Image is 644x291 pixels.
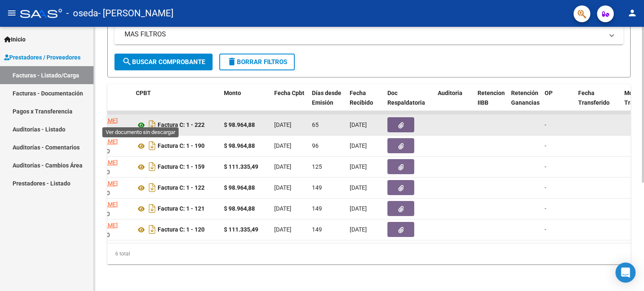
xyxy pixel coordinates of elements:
i: Descargar documento [147,223,158,236]
span: - oseda [66,4,98,23]
button: Borrar Filtros [219,54,295,70]
mat-icon: person [627,8,637,18]
strong: $ 111.335,49 [224,226,258,233]
datatable-header-cell: Retencion IIBB [474,84,508,121]
i: Descargar documento [147,160,158,173]
span: [DATE] [274,184,291,191]
span: [DATE] [350,121,367,128]
strong: Factura C: 1 - 190 [158,143,205,149]
mat-panel-title: MAS FILTROS [125,30,603,39]
strong: $ 111.335,49 [224,163,258,170]
strong: Factura C: 1 - 159 [158,164,205,170]
mat-icon: delete [227,57,237,67]
i: Descargar documento [147,118,158,131]
datatable-header-cell: Doc Respaldatoria [384,84,434,121]
span: - [545,205,546,212]
span: Monto [224,90,241,96]
strong: Factura C: 1 - 121 [158,206,205,212]
datatable-header-cell: OP [541,84,575,121]
span: - [545,184,546,191]
datatable-header-cell: Días desde Emisión [309,84,346,121]
span: Razón Social [73,90,108,96]
strong: Factura C: 1 - 122 [158,185,205,191]
span: Fecha Cpbt [274,90,304,96]
strong: $ 98.964,88 [224,121,255,128]
span: Auditoria [438,90,462,96]
span: - [545,163,546,170]
span: [DATE] [274,142,291,149]
span: [DATE] [350,205,367,212]
datatable-header-cell: CPBT [132,84,221,121]
span: Fecha Transferido [578,90,610,106]
datatable-header-cell: Monto [221,84,271,121]
span: Borrar Filtros [227,58,287,66]
span: Prestadores / Proveedores [4,53,80,62]
mat-icon: menu [7,8,17,18]
datatable-header-cell: Fecha Recibido [346,84,384,121]
span: Días desde Emisión [312,90,341,106]
button: Buscar Comprobante [114,54,213,70]
span: 149 [312,184,322,191]
span: [DATE] [274,163,291,170]
span: OP [545,90,553,96]
span: 149 [312,205,322,212]
mat-expansion-panel-header: MAS FILTROS [114,24,623,44]
div: Open Intercom Messenger [615,263,636,283]
span: CPBT [136,90,151,96]
span: - [PERSON_NAME] [98,4,174,23]
span: [DATE] [350,163,367,170]
span: Doc Respaldatoria [387,90,425,106]
span: 149 [312,226,322,233]
strong: $ 98.964,88 [224,142,255,149]
span: Inicio [4,35,26,44]
span: [DATE] [274,121,291,128]
span: - [545,226,546,233]
datatable-header-cell: Retención Ganancias [508,84,541,121]
i: Descargar documento [147,202,158,215]
i: Descargar documento [147,181,158,194]
span: Retencion IIBB [478,90,505,106]
datatable-header-cell: Auditoria [434,84,474,121]
span: - [545,142,546,149]
i: Descargar documento [147,139,158,152]
span: 96 [312,142,319,149]
span: [DATE] [350,142,367,149]
strong: Factura C: 1 - 222 [158,122,205,129]
span: [DATE] [274,226,291,233]
span: Fecha Recibido [350,90,373,106]
span: - [545,121,546,128]
span: [DATE] [350,184,367,191]
strong: $ 98.964,88 [224,184,255,191]
span: 125 [312,163,322,170]
div: 6 total [107,243,631,264]
span: [DATE] [274,205,291,212]
span: Retención Ganancias [511,90,540,106]
strong: Factura C: 1 - 120 [158,227,205,233]
datatable-header-cell: Fecha Transferido [575,84,621,121]
mat-icon: search [122,57,132,67]
span: 65 [312,121,319,128]
span: [DATE] [350,226,367,233]
strong: $ 98.964,88 [224,205,255,212]
datatable-header-cell: Fecha Cpbt [271,84,309,121]
span: Buscar Comprobante [122,58,205,66]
